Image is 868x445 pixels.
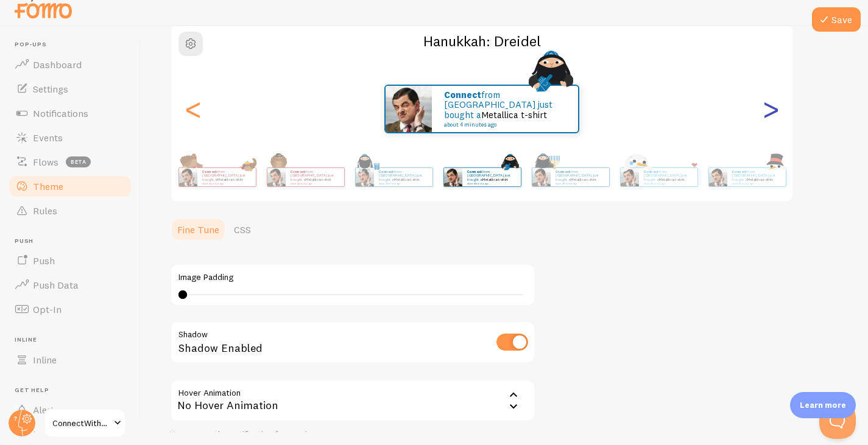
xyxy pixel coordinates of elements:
img: Fomo [355,168,373,186]
p: from [GEOGRAPHIC_DATA] just bought a [379,169,428,184]
span: Events [33,131,63,144]
strong: Connect [467,169,482,174]
span: Push [15,237,133,245]
a: Events [7,125,133,150]
span: Push Data [33,279,79,291]
p: from [GEOGRAPHIC_DATA] just bought a [291,169,339,184]
small: about 4 minutes ago [291,182,338,184]
a: Notifications [7,101,133,125]
div: No Hover Animation [170,379,535,422]
a: Metallica t-shirt [481,109,547,121]
span: Notifications [33,107,88,119]
strong: Connect [732,169,747,174]
small: about 4 minutes ago [732,182,780,184]
img: Fomo [267,168,285,186]
strong: Connect [291,169,305,174]
h2: Hanukkah: Dreidel [171,32,792,51]
small: about 4 minutes ago [467,182,515,184]
strong: Connect [444,89,481,100]
span: Flows [33,156,58,168]
img: Fomo [386,86,432,132]
small: about 4 minutes ago [379,182,426,184]
strong: Connect [379,169,393,174]
strong: Connect [202,169,217,174]
img: Fomo [443,168,462,186]
span: Pop-ups [15,41,133,49]
button: Save [812,7,861,32]
span: Rules [33,205,57,217]
a: CSS [227,217,258,242]
a: Metallica t-shirt [482,177,508,182]
span: Get Help [15,387,133,394]
p: from [GEOGRAPHIC_DATA] just bought a [556,169,604,184]
label: Image Padding [178,272,527,283]
span: Inline [15,336,133,344]
small: about 4 minutes ago [644,182,691,184]
span: Inline [33,354,57,366]
a: Flows beta [7,150,133,174]
span: Theme [33,180,63,192]
a: Metallica t-shirt [393,177,420,182]
span: ConnectWithTaar [52,416,110,430]
a: Metallica t-shirt [305,177,331,182]
strong: Connect [644,169,658,174]
img: Fomo [620,168,638,186]
a: Dashboard [7,52,133,77]
a: Metallica t-shirt [747,177,773,182]
small: about 4 minutes ago [202,182,250,184]
a: Alerts [7,398,133,422]
span: Alerts [33,404,59,416]
div: Hover over the notification for preview [170,429,535,440]
strong: Connect [556,169,570,174]
img: Fomo [708,168,727,186]
a: Push [7,248,133,273]
div: Next slide [763,65,778,153]
p: from [GEOGRAPHIC_DATA] just bought a [467,169,516,184]
p: from [GEOGRAPHIC_DATA] just bought a [202,169,251,184]
p: from [GEOGRAPHIC_DATA] just bought a [444,90,566,128]
div: Shadow Enabled [170,321,535,365]
span: Settings [33,83,68,95]
a: Push Data [7,273,133,297]
iframe: Help Scout Beacon - Open [819,402,856,439]
p: from [GEOGRAPHIC_DATA] just bought a [644,169,693,184]
span: Dashboard [33,58,82,71]
div: Learn more [790,392,856,418]
a: Settings [7,77,133,101]
a: Fine Tune [170,217,227,242]
img: Fomo [532,168,550,186]
img: Fomo [178,168,197,186]
p: from [GEOGRAPHIC_DATA] just bought a [732,169,781,184]
a: Theme [7,174,133,198]
a: Opt-In [7,297,133,321]
a: Metallica t-shirt [658,177,685,182]
div: Previous slide [186,65,200,153]
a: Inline [7,348,133,372]
span: beta [66,156,91,167]
a: Metallica t-shirt [570,177,596,182]
small: about 4 minutes ago [556,182,603,184]
a: Metallica t-shirt [217,177,243,182]
span: Push [33,254,55,267]
a: ConnectWithTaar [44,408,126,438]
p: Learn more [800,399,846,411]
small: about 4 minutes ago [444,122,562,128]
a: Rules [7,198,133,223]
span: Opt-In [33,303,62,315]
